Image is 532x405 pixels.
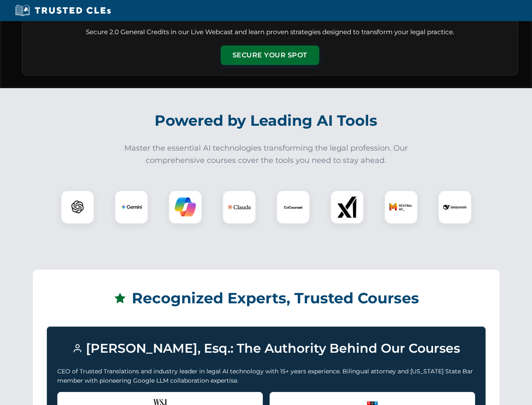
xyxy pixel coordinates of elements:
img: Copilot Logo [175,197,196,218]
img: Trusted CLEs [13,4,113,17]
div: Gemini [115,190,148,224]
p: CEO of Trusted Translations and industry leader in legal AI technology with 15+ years experience.... [57,367,475,386]
h2: Recognized Experts, Trusted Courses [47,283,486,313]
div: ChatGPT [61,190,94,224]
p: Secure 2.0 General Credits in our Live Webcast and learn proven strategies designed to transform ... [32,27,508,37]
img: CoCounsel Logo [283,197,304,218]
div: Copilot [168,190,202,224]
div: xAI [330,190,364,224]
img: Gemini Logo [121,197,142,218]
h3: [PERSON_NAME], Esq.: The Authority Behind Our Courses [57,337,475,360]
img: xAI Logo [337,197,358,218]
p: Master the essential AI technologies transforming the legal profession. Our comprehensive courses... [119,142,414,167]
img: DeepSeek Logo [443,195,467,219]
img: Mistral AI Logo [389,195,413,219]
div: CoCounsel [276,190,310,224]
div: Claude [222,190,256,224]
img: Claude Logo [227,195,251,219]
div: DeepSeek [438,190,472,224]
img: ChatGPT Logo [65,195,90,219]
h2: Powered by Leading AI Tools [33,106,500,135]
div: Mistral AI [384,190,418,224]
button: Secure Your Spot [221,46,319,65]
